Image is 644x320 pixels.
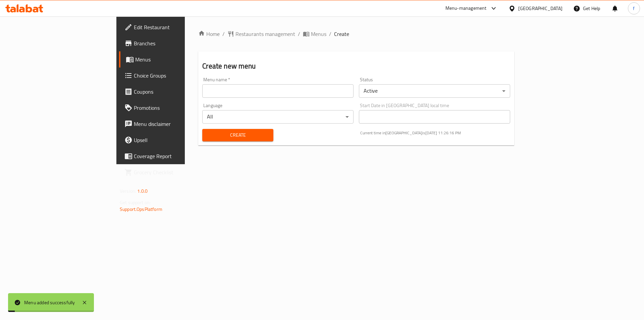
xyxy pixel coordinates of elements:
[360,130,510,136] p: Current time in [GEOGRAPHIC_DATA] is [DATE] 11:26:16 PM
[134,39,219,47] span: Branches
[134,120,219,128] span: Menu disclaimer
[359,84,510,98] div: Active
[134,104,219,112] span: Promotions
[134,72,219,80] span: Choice Groups
[24,299,75,306] div: Menu added successfully
[137,187,148,195] span: 1.0.0
[134,168,219,176] span: Grocery Checklist
[134,136,219,144] span: Upsell
[311,30,326,38] span: Menus
[119,35,224,51] a: Branches
[329,30,331,38] li: /
[445,4,487,12] div: Menu-management
[202,61,510,71] h2: Create new menu
[208,131,268,139] span: Create
[633,5,635,12] span: f
[198,30,514,38] nav: breadcrumb
[227,30,295,38] a: Restaurants management
[134,88,219,96] span: Coupons
[119,100,224,116] a: Promotions
[119,132,224,148] a: Upsell
[298,30,300,38] li: /
[119,67,224,84] a: Choice Groups
[119,19,224,35] a: Edit Restaurant
[202,84,354,98] input: Please enter Menu name
[120,198,151,207] span: Get support on:
[119,116,224,132] a: Menu disclaimer
[119,51,224,67] a: Menus
[135,55,219,63] span: Menus
[120,205,162,214] a: Support.OpsPlatform
[303,30,326,38] a: Menus
[334,30,349,38] span: Create
[120,187,136,195] span: Version:
[119,148,224,164] a: Coverage Report
[235,30,295,38] span: Restaurants management
[134,152,219,160] span: Coverage Report
[202,129,273,141] button: Create
[134,23,219,31] span: Edit Restaurant
[119,164,224,180] a: Grocery Checklist
[518,5,562,12] div: [GEOGRAPHIC_DATA]
[119,84,224,100] a: Coupons
[202,110,354,124] div: All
